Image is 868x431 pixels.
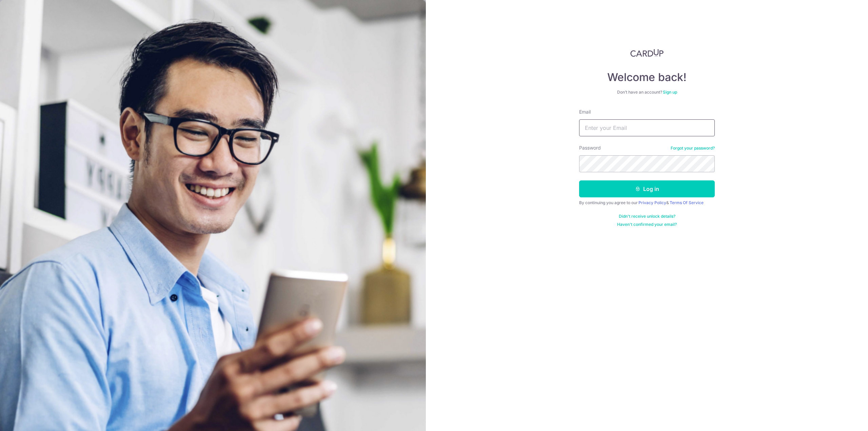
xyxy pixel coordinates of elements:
[579,200,715,205] div: By continuing you agree to our &
[619,214,675,219] a: Didn't receive unlock details?
[579,119,715,136] input: Enter your Email
[579,90,715,95] div: Don’t have an account?
[579,109,591,115] label: Email
[579,71,715,84] h4: Welcome back!
[638,200,666,205] a: Privacy Policy
[630,49,664,57] img: CardUp Logo
[579,144,601,151] label: Password
[670,200,704,205] a: Terms Of Service
[671,145,715,151] a: Forgot your password?
[663,90,677,95] a: Sign up
[617,222,677,227] a: Haven't confirmed your email?
[579,180,715,197] button: Log in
